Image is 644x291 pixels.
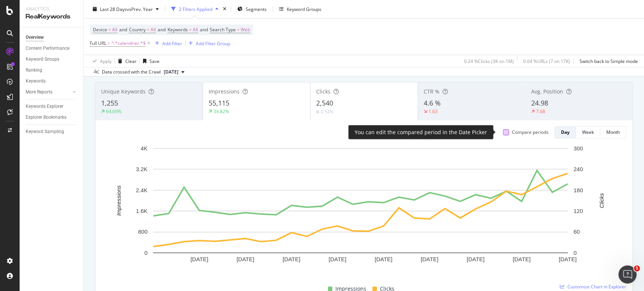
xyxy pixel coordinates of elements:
[237,26,240,33] span: =
[158,26,166,33] span: and
[200,26,208,33] span: and
[26,103,78,110] a: Keywords Explorer
[618,265,636,283] iframe: Intercom live chat
[26,55,78,63] a: Keyword Groups
[115,185,122,216] text: Impressions
[555,126,576,138] button: Day
[101,144,620,276] svg: A chart.
[106,108,121,115] div: 64.69%
[600,126,626,138] button: Month
[26,113,66,121] div: Explorer Bookmarks
[127,6,153,12] span: vs Prev. Year
[26,113,78,121] a: Explorer Bookmarks
[152,39,182,48] button: Add Filter
[26,6,77,12] div: Analytics
[26,77,46,85] div: Keywords
[424,88,440,95] span: CTR %
[512,129,549,135] div: Compare periods
[606,129,620,135] div: Month
[144,250,148,256] text: 0
[138,228,148,235] text: 800
[136,208,148,214] text: 1.6K
[221,5,228,13] div: times
[214,108,229,115] div: 34.82%
[111,38,146,49] span: ^.*calendrier.*$
[209,98,229,107] span: 55,115
[26,44,69,52] div: Content Performance
[26,44,78,52] a: Content Performance
[276,3,324,15] button: Keyword Groups
[421,256,438,262] text: [DATE]
[513,256,530,262] text: [DATE]
[579,58,638,64] div: Switch back to Simple mode
[26,128,78,136] a: Keyword Sampling
[191,256,208,262] text: [DATE]
[129,26,146,33] span: Country
[234,3,270,15] button: Segments
[567,283,626,290] span: Customize Chart in Explorer
[573,228,580,235] text: 60
[26,88,71,96] a: More Reports
[246,6,267,12] span: Segments
[93,26,107,33] span: Device
[164,69,178,75] span: 2025 Aug. 31st
[283,256,300,262] text: [DATE]
[162,40,182,46] div: Add Filter
[467,256,484,262] text: [DATE]
[287,6,321,12] div: Keyword Groups
[90,3,162,15] button: Last 28 DaysvsPrev. Year
[375,256,392,262] text: [DATE]
[119,26,127,33] span: and
[108,26,111,33] span: =
[196,40,230,46] div: Add Filter Group
[26,12,77,21] div: RealKeywords
[101,88,146,95] span: Unique Keywords
[168,3,221,15] button: 2 Filters Applied
[141,145,148,152] text: 4K
[100,6,127,12] span: Last 28 Days
[598,193,604,208] text: Clicks
[161,67,188,77] button: [DATE]
[464,58,514,64] div: 0.24 % Clicks ( 3K on 1M )
[321,109,334,115] div: 0.54%
[26,66,42,74] div: Ranking
[316,88,330,95] span: Clicks
[573,208,583,214] text: 120
[26,77,78,85] a: Keywords
[26,34,78,41] a: Overview
[237,256,254,262] text: [DATE]
[523,58,570,64] div: 0.04 % URLs ( 7 on 17K )
[186,39,230,48] button: Add Filter Group
[573,166,583,172] text: 240
[149,58,160,64] div: Save
[531,88,563,95] span: Avg. Position
[112,25,117,35] span: All
[429,108,438,115] div: 1.63
[26,128,64,136] div: Keyword Sampling
[561,129,570,135] div: Day
[316,111,319,113] img: Equal
[101,98,118,107] span: 1,255
[424,98,441,107] span: 4.6 %
[136,187,148,193] text: 2.4K
[576,126,600,138] button: Week
[531,98,548,107] span: 24.98
[355,129,487,136] div: You can edit the compared period in the Date Picker
[26,88,52,96] div: More Reports
[179,6,212,12] div: 2 Filters Applied
[560,283,626,290] a: Customize Chart in Explorer
[559,256,576,262] text: [DATE]
[573,145,583,152] text: 300
[209,88,240,95] span: Impressions
[26,66,78,74] a: Ranking
[576,55,638,67] button: Switch back to Simple mode
[102,69,161,75] div: Data crossed with the Crawl
[136,166,148,172] text: 3.2K
[115,55,137,67] button: Clear
[210,26,236,33] span: Search Type
[573,187,583,193] text: 180
[26,55,59,63] div: Keyword Groups
[90,40,106,46] span: Full URL
[26,103,63,110] div: Keywords Explorer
